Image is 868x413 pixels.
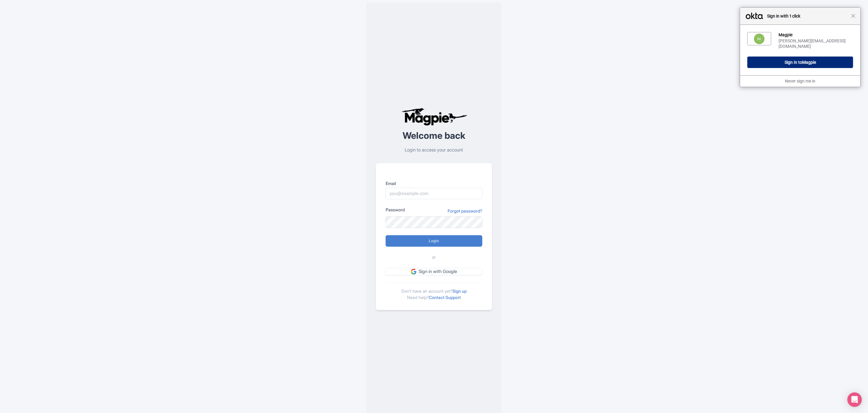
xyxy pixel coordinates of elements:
h2: Welcome back [376,131,492,141]
button: Sign In toMagpie [747,57,853,68]
div: Don't have an account yet? Need help? [386,283,482,301]
img: google.svg [411,269,416,274]
a: Sign up [452,288,467,294]
a: Forgot password? [448,208,482,214]
label: Password [386,207,405,213]
a: Never sign me in [785,79,816,83]
a: Contact Support [429,295,461,300]
p: Login to access your account [376,147,492,154]
input: you@example.com [386,188,482,199]
div: Magpie [779,32,853,37]
img: logo-ab69f6fb50320c5b225c76a69d11143b.png [400,108,468,126]
span: Magpie [802,60,816,65]
div: [PERSON_NAME][EMAIL_ADDRESS][DOMAIN_NAME] [779,38,853,49]
span: or [432,254,436,261]
a: Sign in with Google [386,268,482,275]
span: Sign in with 1 click [764,12,851,20]
span: Close [851,14,856,18]
img: fs0p0l10ce8En5RB30x7 [754,34,765,44]
label: Email [386,180,482,187]
div: Open Intercom Messenger [847,392,862,407]
input: Login [386,235,482,247]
